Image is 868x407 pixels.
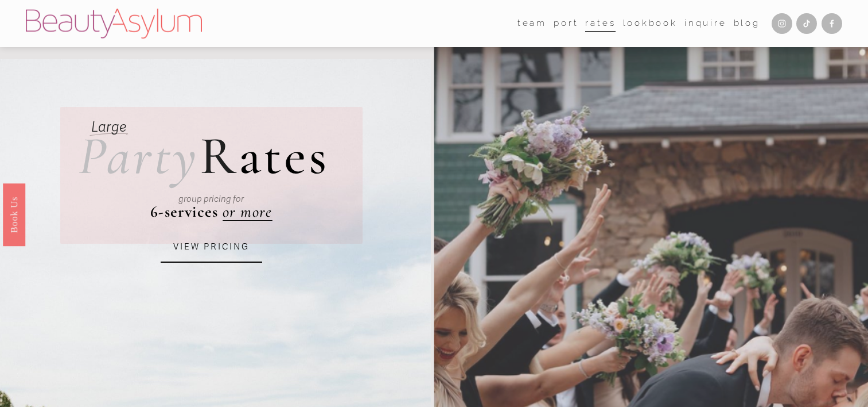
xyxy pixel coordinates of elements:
[517,16,547,31] span: team
[26,9,202,39] img: Beauty Asylum | Bridal Hair &amp; Makeup Charlotte &amp; Atlanta
[796,13,817,34] a: TikTok
[554,15,578,32] a: port
[178,194,244,204] em: group pricing for
[684,15,727,32] a: Inquire
[517,15,547,32] a: folder dropdown
[772,13,792,34] a: Instagram
[91,118,126,136] em: Large
[3,183,25,246] a: Book Us
[734,15,760,32] a: Blog
[623,15,678,32] a: Lookbook
[200,124,239,189] span: R
[822,13,842,34] a: Facebook
[585,15,616,32] a: Rates
[79,124,200,189] em: Party
[161,232,263,263] a: VIEW PRICING
[79,129,329,183] h2: ates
